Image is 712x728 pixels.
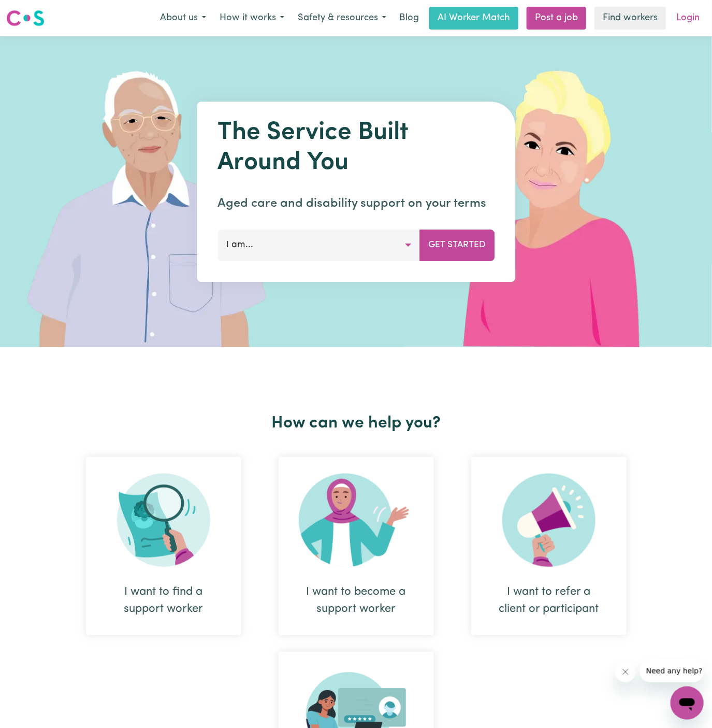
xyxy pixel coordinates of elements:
[67,413,645,433] h2: How can we help you?
[217,194,495,213] p: Aged care and disability support on your terms
[291,7,393,29] button: Safety & resources
[502,474,595,567] img: Refer
[419,230,495,261] button: Get Started
[393,7,425,30] a: Blog
[429,7,518,30] a: AI Worker Match
[86,457,241,635] div: I want to find a support worker
[217,230,420,261] button: I am...
[117,474,210,567] img: Search
[527,7,586,30] a: Post a job
[496,583,602,618] div: I want to refer a client or participant
[299,474,414,567] img: Become Worker
[6,6,45,30] a: Careseekers logo
[213,7,291,29] button: How it works
[594,7,666,30] a: Find workers
[640,660,704,682] iframe: Message from company
[6,9,45,27] img: Careseekers logo
[153,7,213,29] button: About us
[471,457,627,635] div: I want to refer a client or participant
[670,7,706,30] a: Login
[615,662,636,682] iframe: Close message
[303,583,409,618] div: I want to become a support worker
[111,583,216,618] div: I want to find a support worker
[671,687,704,720] iframe: Button to launch messaging window
[279,457,434,635] div: I want to become a support worker
[217,118,495,178] h1: The Service Built Around You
